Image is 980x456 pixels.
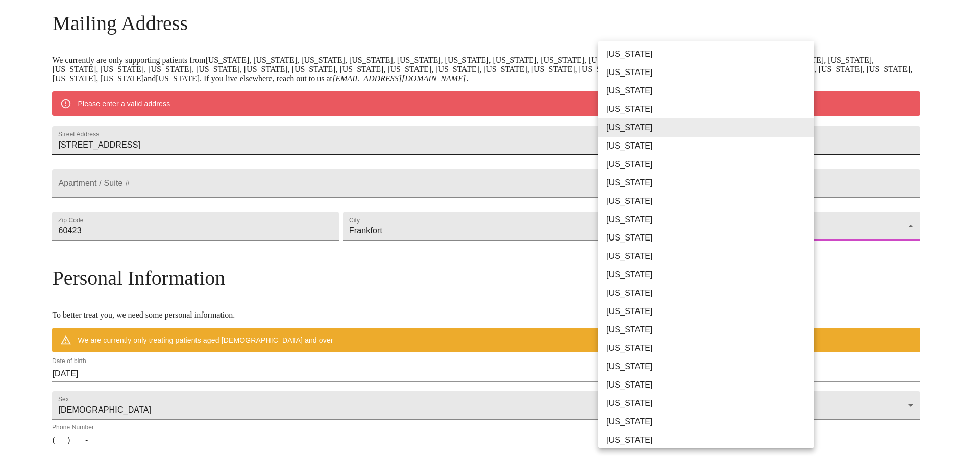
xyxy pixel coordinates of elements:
li: [US_STATE] [598,376,822,394]
li: [US_STATE] [598,45,822,63]
li: [US_STATE] [598,321,822,339]
li: [US_STATE] [598,174,822,192]
li: [US_STATE] [598,210,822,229]
li: [US_STATE] [598,284,822,302]
li: [US_STATE] [598,266,822,284]
li: [US_STATE] [598,229,822,247]
li: [US_STATE] [598,63,822,82]
li: [US_STATE] [598,339,822,357]
li: [US_STATE] [598,413,822,431]
li: [US_STATE] [598,357,822,376]
li: [US_STATE] [598,100,822,118]
li: [US_STATE] [598,302,822,321]
li: [US_STATE] [598,431,822,449]
li: [US_STATE] [598,137,822,155]
li: [US_STATE] [598,394,822,413]
li: [US_STATE] [598,155,822,174]
li: [US_STATE] [598,118,822,137]
li: [US_STATE] [598,247,822,266]
li: [US_STATE] [598,192,822,210]
li: [US_STATE] [598,82,822,100]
